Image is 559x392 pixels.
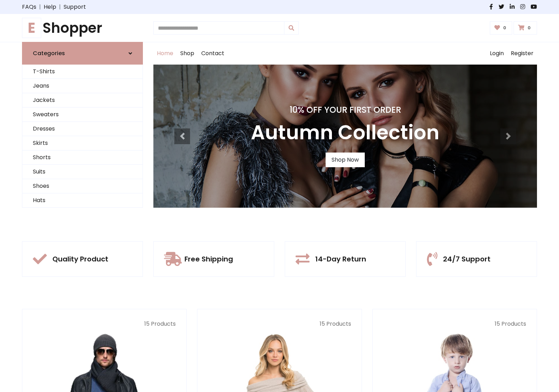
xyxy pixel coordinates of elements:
h1: Shopper [22,20,143,36]
p: 15 Products [208,320,351,328]
span: 0 [526,25,532,31]
a: EShopper [22,20,143,36]
a: Suits [22,165,143,179]
h5: Quality Product [52,255,108,263]
p: 15 Products [383,320,526,328]
a: 0 [514,21,537,35]
a: Categories [22,42,143,65]
a: Support [64,3,86,11]
span: | [56,3,64,11]
h6: Categories [33,50,65,57]
a: T-Shirts [22,65,143,79]
a: FAQs [22,3,36,11]
h5: Free Shipping [184,255,233,263]
a: Shorts [22,150,143,165]
a: Register [507,42,537,65]
a: Sweaters [22,108,143,122]
a: Dresses [22,122,143,136]
span: | [36,3,44,11]
span: 0 [501,25,508,31]
a: Jeans [22,79,143,93]
span: E [22,18,41,38]
h5: 14-Day Return [315,255,366,263]
a: 0 [490,21,513,35]
h4: 10% Off Your First Order [251,105,440,115]
a: Shop Now [326,153,365,167]
p: 15 Products [33,320,176,328]
a: Login [486,42,507,65]
a: Home [153,42,177,65]
h5: 24/7 Support [443,255,491,263]
a: Skirts [22,136,143,150]
a: Help [44,3,56,11]
a: Hats [22,193,143,208]
a: Shop [177,42,198,65]
a: Shoes [22,179,143,193]
h3: Autumn Collection [251,121,440,144]
a: Contact [198,42,228,65]
a: Jackets [22,93,143,108]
